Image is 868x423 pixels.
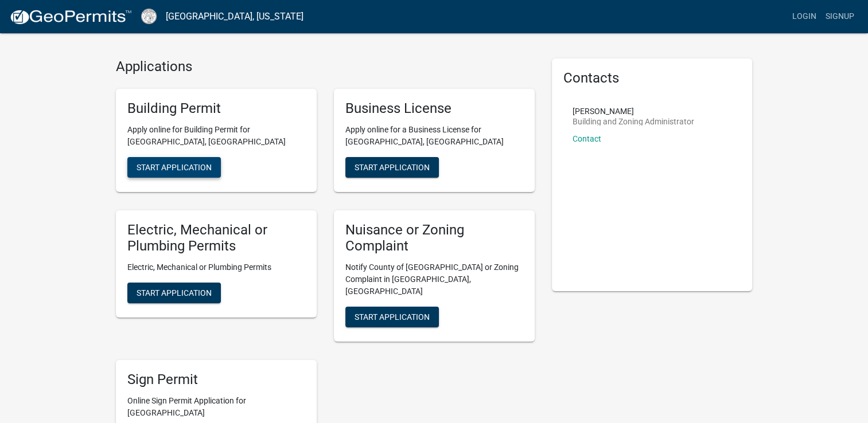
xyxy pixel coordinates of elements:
span: Start Application [137,162,212,171]
h5: Contacts [563,70,741,87]
h5: Building Permit [127,100,305,117]
h5: Electric, Mechanical or Plumbing Permits [127,222,305,255]
h5: Business License [345,100,523,117]
span: Start Application [355,312,430,322]
button: Start Application [127,157,221,178]
p: [PERSON_NAME] [573,107,694,115]
a: Contact [573,134,601,143]
span: Start Application [137,288,212,297]
button: Start Application [345,307,439,327]
h4: Applications [116,58,535,75]
button: Start Application [127,283,221,303]
p: Online Sign Permit Application for [GEOGRAPHIC_DATA] [127,395,305,419]
span: Start Application [355,162,430,171]
p: Apply online for a Business License for [GEOGRAPHIC_DATA], [GEOGRAPHIC_DATA] [345,124,523,148]
h5: Nuisance or Zoning Complaint [345,222,523,255]
h5: Sign Permit [127,371,305,388]
a: [GEOGRAPHIC_DATA], [US_STATE] [166,7,303,26]
a: Login [788,6,821,28]
p: Electric, Mechanical or Plumbing Permits [127,261,305,273]
a: Signup [821,6,859,28]
img: Cook County, Georgia [141,9,157,24]
p: Building and Zoning Administrator [573,117,694,126]
p: Apply online for Building Permit for [GEOGRAPHIC_DATA], [GEOGRAPHIC_DATA] [127,124,305,148]
button: Start Application [345,157,439,178]
p: Notify County of [GEOGRAPHIC_DATA] or Zoning Complaint in [GEOGRAPHIC_DATA], [GEOGRAPHIC_DATA] [345,261,523,297]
